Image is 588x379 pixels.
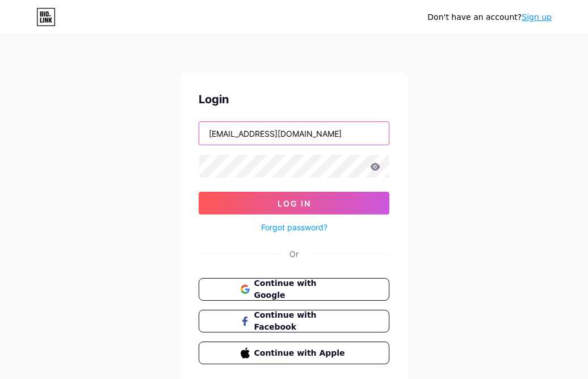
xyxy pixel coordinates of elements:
a: Sign up [522,12,552,22]
div: Or [289,248,299,260]
button: Continue with Google [199,278,389,301]
span: Continue with Google [254,277,348,301]
button: Continue with Facebook [199,310,389,332]
button: Continue with Apple [199,342,389,364]
span: Continue with Facebook [254,309,348,333]
div: Login [199,91,389,108]
span: Log In [278,199,311,208]
a: Forgot password? [261,221,327,233]
span: Continue with Apple [254,347,348,359]
input: Username [199,122,389,145]
button: Log In [199,192,389,214]
div: Don't have an account? [427,11,552,23]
